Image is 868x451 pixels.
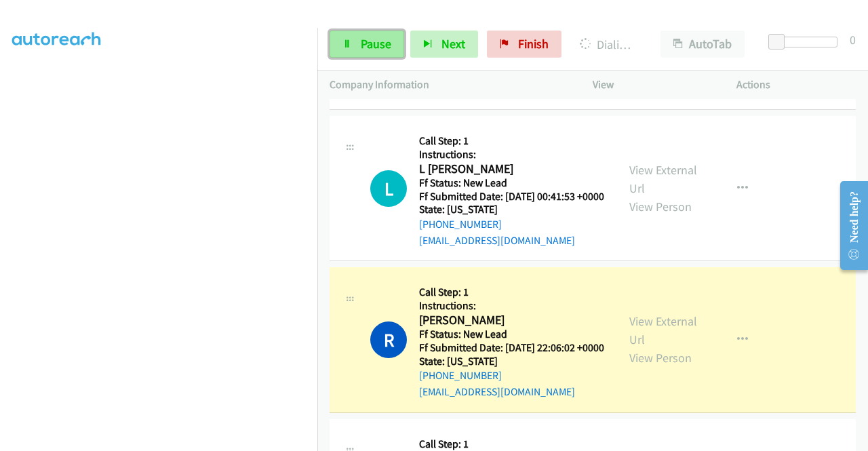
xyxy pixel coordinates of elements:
h5: State: [US_STATE] [419,203,604,216]
iframe: Resource Center [829,172,868,279]
h1: L [370,170,407,207]
a: [EMAIL_ADDRESS][DOMAIN_NAME] [419,234,575,247]
a: [EMAIL_ADDRESS][DOMAIN_NAME] [419,385,575,398]
a: [PHONE_NUMBER] [419,218,502,231]
button: AutoTab [660,31,745,58]
a: Finish [487,31,561,58]
span: Finish [518,36,549,52]
span: Next [441,36,465,52]
p: View [593,77,712,93]
h5: Instructions: [419,299,604,313]
h5: Call Step: 1 [419,437,604,451]
h1: R [370,321,407,358]
h5: Instructions: [419,148,604,161]
p: Company Information [330,77,568,93]
a: View Person [629,199,692,214]
p: Actions [736,77,856,93]
a: [PHONE_NUMBER] [419,369,502,382]
h5: Ff Status: New Lead [419,176,604,190]
h5: Call Step: 1 [419,286,604,299]
h2: L [PERSON_NAME] [419,161,604,177]
h5: Ff Submitted Date: [DATE] 00:41:53 +0000 [419,190,604,203]
p: Dialing [PERSON_NAME] [580,35,636,54]
button: Next [410,31,478,58]
a: View External Url [629,162,697,196]
div: The call is yet to be attempted [370,170,407,207]
h5: Call Step: 1 [419,134,604,148]
div: 0 [850,31,856,49]
h5: Ff Submitted Date: [DATE] 22:06:02 +0000 [419,341,604,355]
h5: Ff Status: New Lead [419,328,604,341]
h2: [PERSON_NAME] [419,313,604,328]
span: Pause [361,36,391,52]
h5: State: [US_STATE] [419,355,604,368]
a: View External Url [629,313,697,347]
a: View Person [629,350,692,366]
a: Pause [330,31,404,58]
